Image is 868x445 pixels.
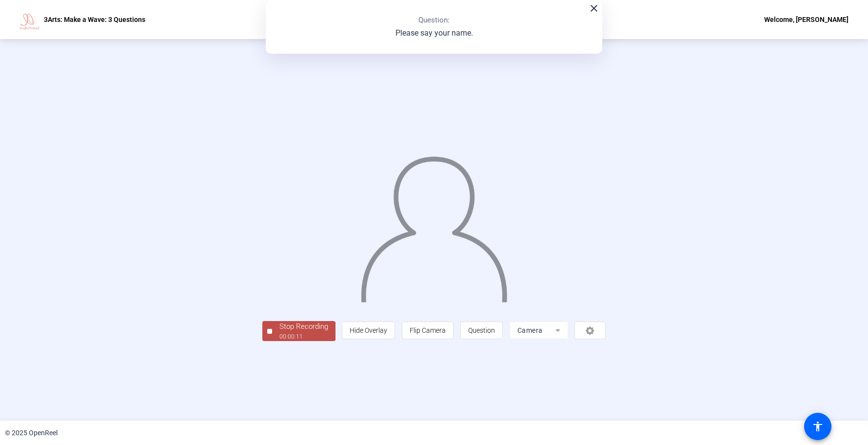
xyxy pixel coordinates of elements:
span: Hide Overlay [350,326,387,334]
button: Hide Overlay [342,322,395,339]
div: Welcome, [PERSON_NAME] [764,14,848,25]
p: Question: [418,15,450,26]
div: Stop Recording [279,321,328,332]
div: 00:00:11 [279,332,328,341]
span: Question [468,326,495,334]
mat-icon: close [588,2,600,14]
img: OpenReel logo [20,10,39,29]
p: 3Arts: Make a Wave: 3 Questions [44,14,145,25]
p: Please say your name. [395,27,473,39]
button: Flip Camera [402,322,454,339]
button: Question [460,322,503,339]
span: Flip Camera [410,326,446,334]
img: overlay [360,148,509,303]
mat-icon: accessibility [812,421,824,432]
div: © 2025 OpenReel [5,428,58,438]
button: Stop Recording00:00:11 [262,321,335,341]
